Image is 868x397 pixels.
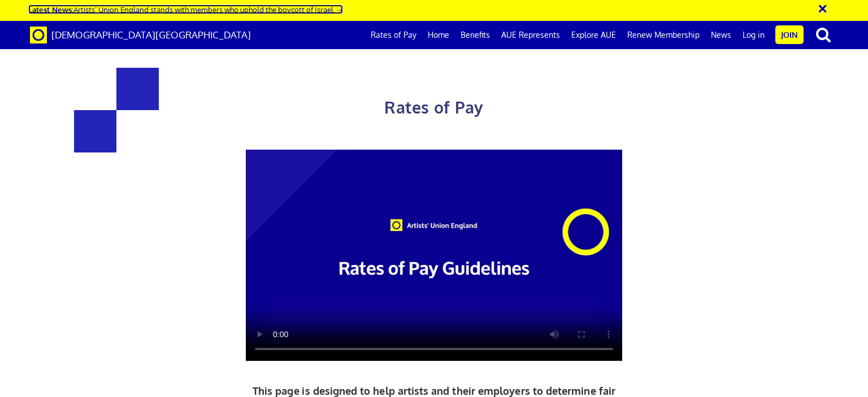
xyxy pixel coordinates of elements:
[622,21,705,49] a: Renew Membership
[21,21,259,49] a: Brand [DEMOGRAPHIC_DATA][GEOGRAPHIC_DATA]
[28,5,342,14] a: Latest News:Artists’ Union England stands with members who uphold the boycott of Israel →
[365,21,422,49] a: Rates of Pay
[566,21,622,49] a: Explore AUE
[775,25,804,44] a: Join
[737,21,770,49] a: Log in
[455,21,496,49] a: Benefits
[384,97,483,117] span: Rates of Pay
[51,29,251,41] span: [DEMOGRAPHIC_DATA][GEOGRAPHIC_DATA]
[496,21,566,49] a: AUE Represents
[705,21,737,49] a: News
[28,5,73,14] strong: Latest News:
[806,23,841,46] button: search
[422,21,455,49] a: Home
